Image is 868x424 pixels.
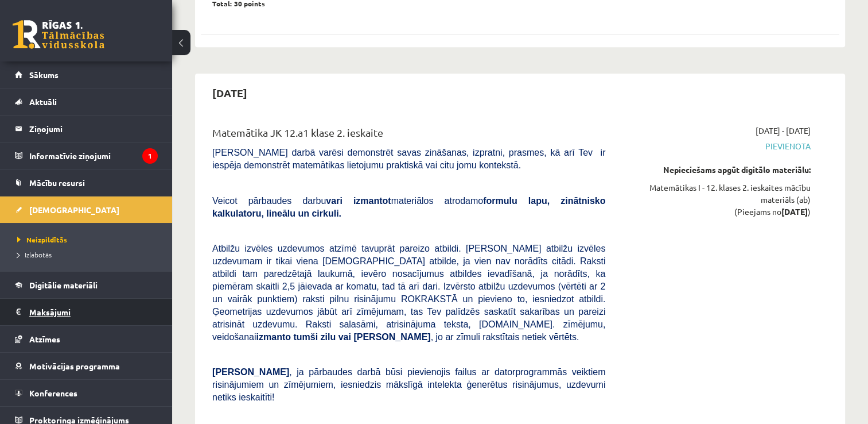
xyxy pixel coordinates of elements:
[29,115,158,142] legend: Ziņojumi
[29,70,59,80] span: Sākums
[212,196,605,218] span: Veicot pārbaudes darbu materiālos atrodamo
[201,79,259,106] h2: [DATE]
[212,367,605,402] span: , ja pārbaudes darbā būsi pievienojis failus ar datorprogrammās veiktiem risinājumiem un zīmējumi...
[293,332,430,342] b: tumši zilu vai [PERSON_NAME]
[15,380,158,406] a: Konferences
[15,299,158,325] a: Maksājumi
[212,125,605,146] div: Matemātika JK 12.a1 klase 2. ieskaite
[29,299,158,325] legend: Maksājumi
[29,388,77,398] span: Konferences
[17,250,52,259] span: Izlabotās
[15,326,158,352] a: Atzīmes
[17,235,67,244] span: Neizpildītās
[212,148,605,170] span: [PERSON_NAME] darbā varēsi demonstrēt savas zināšanas, izpratni, prasmes, kā arī Tev ir iespēja d...
[212,244,605,342] span: Atbilžu izvēles uzdevumos atzīmē tavuprāt pareizo atbildi. [PERSON_NAME] atbilžu izvēles uzdevuma...
[29,178,85,188] span: Mācību resursi
[622,140,811,152] span: Pievienota
[29,97,57,107] span: Aktuāli
[15,88,158,115] a: Aktuāli
[17,234,161,245] a: Neizpildītās
[326,196,391,206] b: vari izmantot
[15,353,158,379] a: Motivācijas programma
[13,20,104,49] a: Rīgas 1. Tālmācības vidusskola
[15,196,158,223] a: [DEMOGRAPHIC_DATA]
[15,61,158,88] a: Sākums
[756,125,811,137] span: [DATE] - [DATE]
[15,142,158,169] a: Informatīvie ziņojumi1
[15,115,158,142] a: Ziņojumi
[17,249,161,260] a: Izlabotās
[29,280,98,290] span: Digitālie materiāli
[212,367,289,377] span: [PERSON_NAME]
[142,148,158,164] i: 1
[29,361,120,371] span: Motivācijas programma
[29,334,60,344] span: Atzīmes
[15,169,158,196] a: Mācību resursi
[622,164,811,176] div: Nepieciešams apgūt digitālo materiālu:
[622,182,811,218] div: Matemātikas I - 12. klases 2. ieskaites mācību materiāls (ab) (Pieejams no )
[29,142,158,169] legend: Informatīvie ziņojumi
[15,272,158,298] a: Digitālie materiāli
[29,205,119,215] span: [DEMOGRAPHIC_DATA]
[212,196,605,218] b: formulu lapu, zinātnisko kalkulatoru, lineālu un cirkuli.
[781,206,808,217] strong: [DATE]
[256,332,291,342] b: izmanto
